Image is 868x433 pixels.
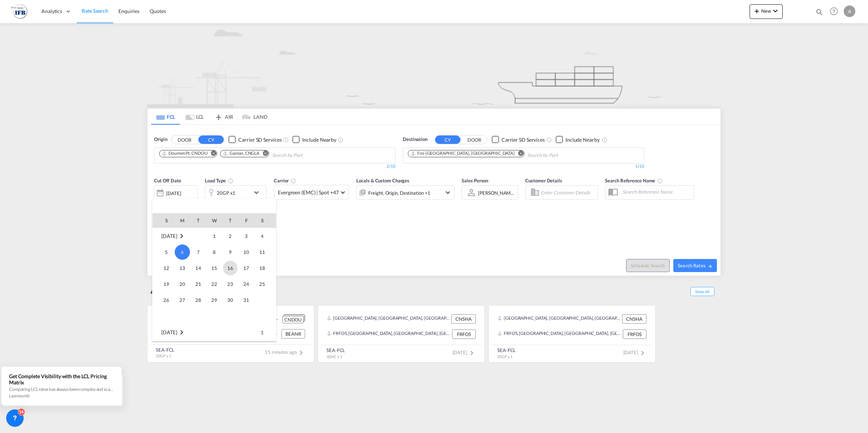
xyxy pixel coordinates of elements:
[191,261,206,275] span: 14
[159,293,174,307] span: 26
[254,324,276,340] td: Saturday November 1 2025
[174,276,190,292] td: Monday October 20 2025
[153,308,276,324] tr: Week undefined
[239,293,253,307] span: 31
[222,260,238,276] td: Thursday October 16 2025
[153,228,206,244] td: October 2025
[175,261,190,275] span: 13
[207,293,222,307] span: 29
[238,276,254,292] td: Friday October 24 2025
[161,233,177,239] span: [DATE]
[239,245,253,259] span: 10
[191,293,206,307] span: 28
[174,213,190,228] th: M
[190,292,206,308] td: Tuesday October 28 2025
[222,213,238,228] th: T
[153,276,276,292] tr: Week 4
[153,292,174,308] td: Sunday October 26 2025
[153,324,276,340] tr: Week 1
[222,244,238,260] td: Thursday October 9 2025
[174,244,190,260] td: Monday October 6 2025
[175,277,190,291] span: 20
[222,276,238,292] td: Thursday October 23 2025
[153,292,276,308] tr: Week 5
[153,324,206,340] td: November 2025
[153,228,276,244] tr: Week 1
[238,260,254,276] td: Friday October 17 2025
[255,229,269,243] span: 4
[207,261,222,275] span: 15
[223,261,238,275] span: 16
[222,228,238,244] td: Thursday October 2 2025
[153,244,276,260] tr: Week 2
[159,261,174,275] span: 12
[206,260,222,276] td: Wednesday October 15 2025
[207,229,222,243] span: 1
[190,213,206,228] th: T
[238,244,254,260] td: Friday October 10 2025
[254,244,276,260] td: Saturday October 11 2025
[153,244,174,260] td: Sunday October 5 2025
[254,260,276,276] td: Saturday October 18 2025
[159,245,174,259] span: 5
[254,213,276,228] th: S
[206,244,222,260] td: Wednesday October 8 2025
[153,213,174,228] th: S
[207,245,222,259] span: 8
[153,260,276,276] tr: Week 3
[191,277,206,291] span: 21
[223,245,238,259] span: 9
[239,261,253,275] span: 17
[206,292,222,308] td: Wednesday October 29 2025
[190,244,206,260] td: Tuesday October 7 2025
[223,293,238,307] span: 30
[175,244,190,260] span: 6
[153,276,174,292] td: Sunday October 19 2025
[206,276,222,292] td: Wednesday October 22 2025
[153,213,276,341] md-calendar: Calendar
[206,213,222,228] th: W
[254,276,276,292] td: Saturday October 25 2025
[255,325,269,340] span: 1
[190,276,206,292] td: Tuesday October 21 2025
[255,245,269,259] span: 11
[206,228,222,244] td: Wednesday October 1 2025
[238,228,254,244] td: Friday October 3 2025
[223,229,238,243] span: 2
[175,293,190,307] span: 27
[254,228,276,244] td: Saturday October 4 2025
[238,213,254,228] th: F
[153,260,174,276] td: Sunday October 12 2025
[174,292,190,308] td: Monday October 27 2025
[207,277,222,291] span: 22
[238,292,254,308] td: Friday October 31 2025
[191,245,206,259] span: 7
[223,277,238,291] span: 23
[255,277,269,291] span: 25
[239,277,253,291] span: 24
[255,261,269,275] span: 18
[222,292,238,308] td: Thursday October 30 2025
[161,329,177,335] span: [DATE]
[174,260,190,276] td: Monday October 13 2025
[190,260,206,276] td: Tuesday October 14 2025
[239,229,253,243] span: 3
[159,277,174,291] span: 19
